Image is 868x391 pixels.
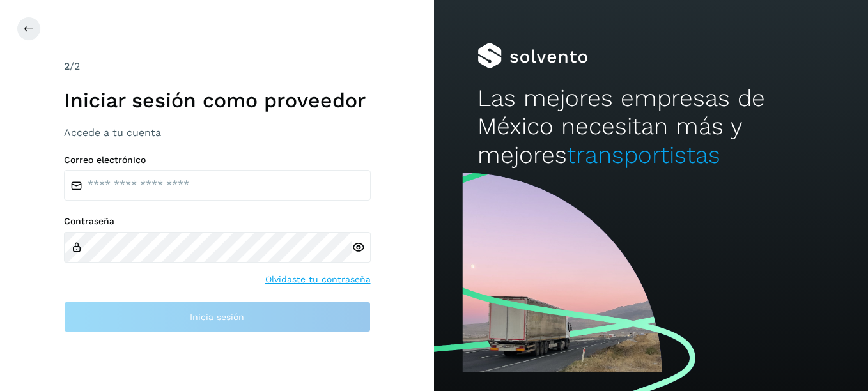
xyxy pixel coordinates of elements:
a: Olvidaste tu contraseña [265,273,371,286]
label: Correo electrónico [64,155,371,165]
span: 2 [64,60,70,72]
h3: Accede a tu cuenta [64,126,371,139]
button: Inicia sesión [64,302,371,332]
div: /2 [64,59,371,74]
h2: Las mejores empresas de México necesitan más y mejores [477,84,825,169]
h1: Iniciar sesión como proveedor [64,88,371,112]
span: Inicia sesión [190,312,244,321]
label: Contraseña [64,216,371,227]
span: transportistas [567,141,720,169]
